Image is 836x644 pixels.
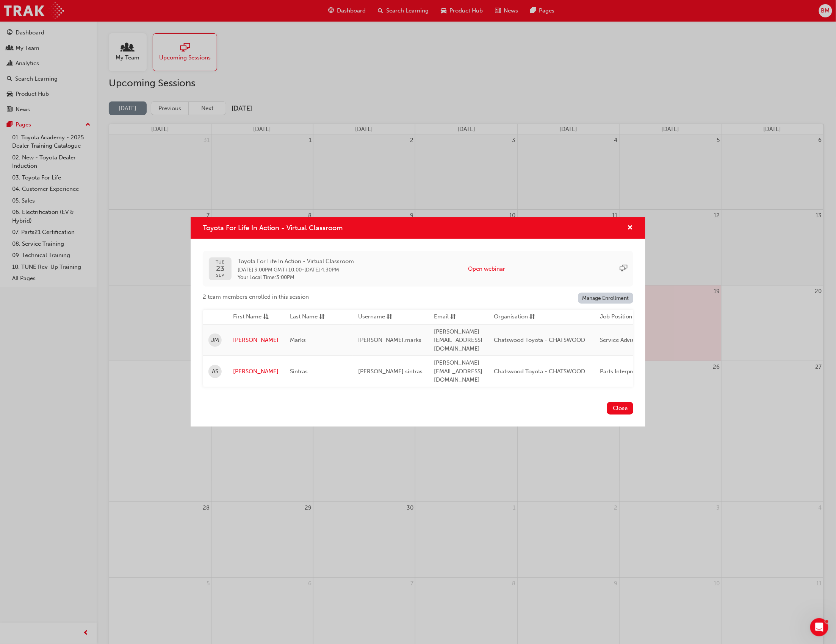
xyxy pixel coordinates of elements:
button: Open webinar [468,265,506,273]
a: [PERSON_NAME] [233,336,279,345]
div: - [238,257,354,281]
span: Chatswood Toyota - CHATSWOOD [494,337,585,343]
span: Chatswood Toyota - CHATSWOOD [494,368,585,375]
span: 23 Sep 2025 3:00PM GMT+10:00 [238,267,302,273]
span: Parts Interpreter [600,368,643,375]
button: Close [607,402,633,415]
span: cross-icon [628,225,633,232]
span: Username [358,312,385,322]
button: First Nameasc-icon [233,312,275,322]
span: Toyota For Life In Action - Virtual Classroom [238,257,354,266]
span: TUE [216,260,225,265]
span: Job Position [600,312,632,322]
button: Organisationsorting-icon [494,312,535,322]
span: [PERSON_NAME].sintras [358,368,423,375]
iframe: Intercom live chat [810,618,828,636]
span: [PERSON_NAME].marks [358,337,421,343]
span: [PERSON_NAME][EMAIL_ADDRESS][DOMAIN_NAME] [434,359,482,383]
button: Job Positionsorting-icon [600,312,642,322]
a: [PERSON_NAME] [233,367,279,376]
span: asc-icon [263,312,269,322]
a: Manage Enrollment [578,293,634,304]
span: Service Advisor [600,337,640,343]
span: Organisation [494,312,528,322]
span: 23 Sep 2025 4:30PM [304,267,339,273]
span: [PERSON_NAME][EMAIL_ADDRESS][DOMAIN_NAME] [434,328,482,352]
span: Toyota For Life In Action - Virtual Classroom [203,224,343,232]
span: Email [434,312,449,322]
span: AS [212,367,218,376]
button: Emailsorting-icon [434,312,476,322]
button: Usernamesorting-icon [358,312,400,322]
span: Last Name [290,312,318,322]
span: First Name [233,312,261,322]
span: sessionType_ONLINE_URL-icon [620,265,627,273]
span: 2 team members enrolled in this session [203,293,309,301]
span: SEP [216,273,225,278]
span: JM [211,336,219,345]
button: cross-icon [628,223,633,233]
span: sorting-icon [529,312,535,322]
button: Last Namesorting-icon [290,312,332,322]
span: 23 [216,265,225,273]
span: sorting-icon [319,312,325,322]
div: Toyota For Life In Action - Virtual Classroom [191,217,645,427]
span: Marks [290,337,306,343]
span: Your Local Time : 3:00PM [238,274,354,281]
span: sorting-icon [450,312,456,322]
span: sorting-icon [387,312,392,322]
span: Sintras [290,368,308,375]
